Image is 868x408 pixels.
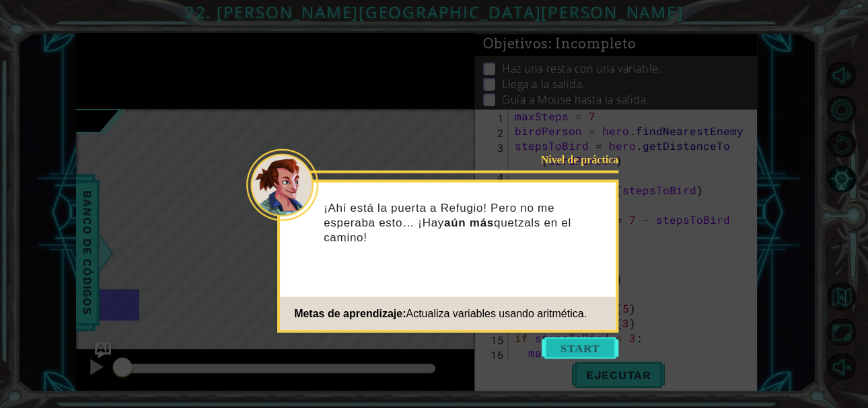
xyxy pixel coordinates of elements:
[294,307,406,319] span: Metas de aprendizaje:
[324,200,606,245] p: ¡Ahí está la puerta a Refugio! Pero no me esperaba esto… ¡Hay quetzals en el camino!
[533,152,618,166] div: Nivel de práctica
[444,216,494,229] strong: aún más
[406,307,587,319] span: Actualiza variables usando aritmética.
[542,337,618,358] button: Start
